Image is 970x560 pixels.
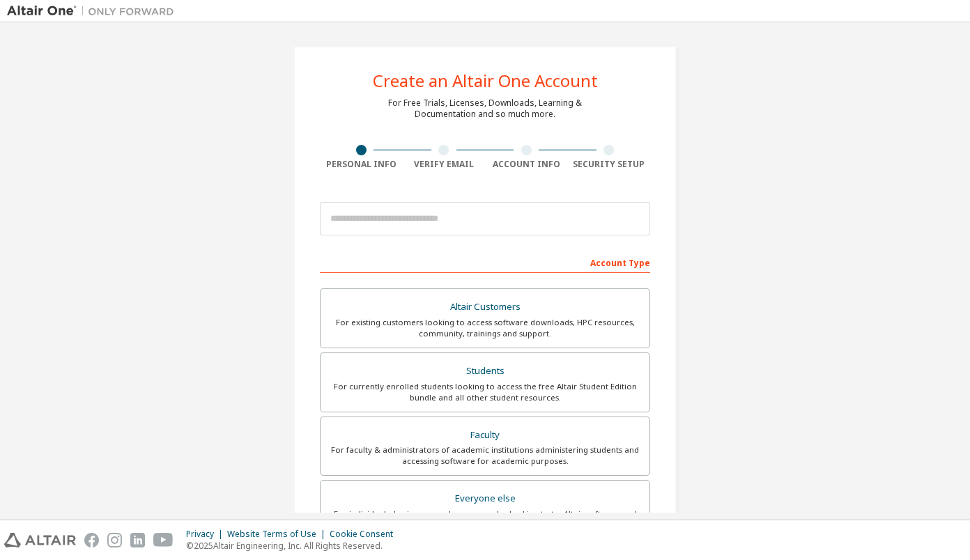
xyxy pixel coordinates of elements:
div: Security Setup [568,159,651,170]
img: linkedin.svg [130,533,145,547]
div: For faculty & administrators of academic institutions administering students and accessing softwa... [329,444,641,467]
div: Create an Altair One Account [373,72,598,89]
div: For existing customers looking to access software downloads, HPC resources, community, trainings ... [329,317,641,339]
img: altair_logo.svg [4,533,76,547]
div: Everyone else [329,489,641,508]
div: Personal Info [320,159,403,170]
div: Account Type [320,251,650,273]
div: Verify Email [403,159,486,170]
img: youtube.svg [153,533,174,547]
p: © 2025 Altair Engineering, Inc. All Rights Reserved. [186,540,401,552]
div: For Free Trials, Licenses, Downloads, Learning & Documentation and so much more. [388,98,582,120]
div: Cookie Consent [330,529,401,540]
div: Website Terms of Use [227,529,330,540]
div: Altair Customers [329,297,641,317]
div: Privacy [186,529,227,540]
img: facebook.svg [84,533,99,547]
img: Altair One [7,4,181,18]
div: Account Info [485,159,568,170]
div: Faculty [329,426,641,445]
img: instagram.svg [107,533,122,547]
div: For individuals, businesses and everyone else looking to try Altair software and explore our prod... [329,508,641,531]
div: For currently enrolled students looking to access the free Altair Student Edition bundle and all ... [329,381,641,403]
div: Students [329,361,641,381]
